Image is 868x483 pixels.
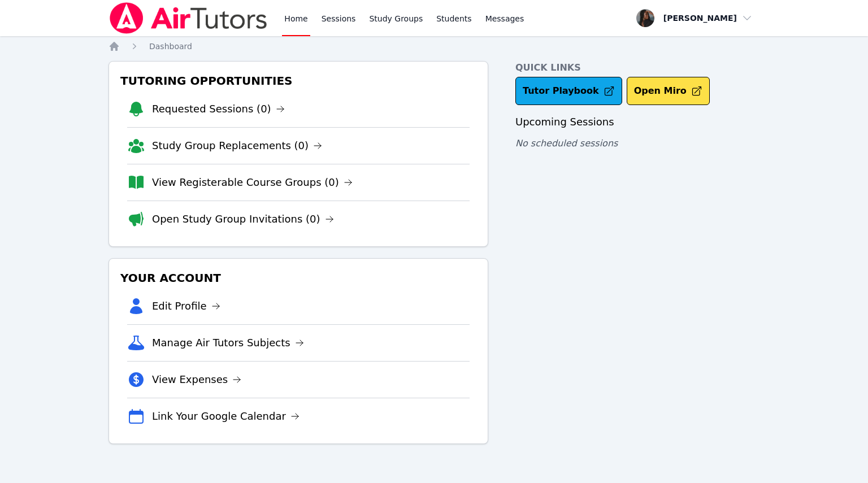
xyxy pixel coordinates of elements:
[152,175,353,190] a: View Registerable Course Groups (0)
[118,268,479,288] h3: Your Account
[485,13,524,24] span: Messages
[149,41,192,52] a: Dashboard
[108,41,759,52] nav: Breadcrumb
[152,101,285,117] a: Requested Sessions (0)
[515,114,759,130] h3: Upcoming Sessions
[152,211,334,227] a: Open Study Group Invitations (0)
[108,2,268,34] img: Air Tutors
[152,408,300,424] a: Link Your Google Calendar
[118,71,479,91] h3: Tutoring Opportunities
[515,61,759,75] h4: Quick Links
[152,298,220,314] a: Edit Profile
[515,138,618,149] span: No scheduled sessions
[627,77,710,105] button: Open Miro
[152,138,322,154] a: Study Group Replacements (0)
[152,372,241,388] a: View Expenses
[152,335,304,351] a: Manage Air Tutors Subjects
[515,77,622,105] a: Tutor Playbook
[149,42,192,51] span: Dashboard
